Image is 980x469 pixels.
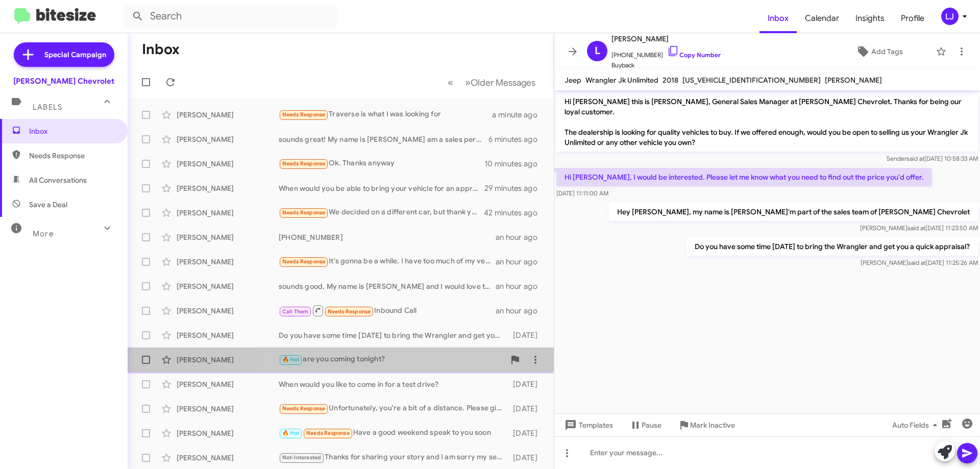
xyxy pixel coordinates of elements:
button: Add Tags [826,42,931,61]
div: It's gonna be a while. I have too much of my vehicle still I'm not rolling over. [279,256,496,267]
span: Not-Interested [282,454,322,461]
div: [PHONE_NUMBER] [279,232,496,242]
a: Calendar [797,4,847,33]
span: More [33,229,54,238]
button: Auto Fields [884,416,949,434]
button: Templates [554,416,621,434]
span: Templates [562,416,613,434]
button: Pause [621,416,670,434]
div: When would you like to come in for a test drive? [279,379,508,389]
div: 42 minutes ago [484,208,546,218]
div: are you coming tonight? [279,354,505,365]
span: All Conversations [29,175,87,185]
span: Needs Response [282,209,326,216]
span: [PERSON_NAME] [DATE] 11:25:26 AM [861,259,978,266]
div: [PERSON_NAME] [177,428,279,438]
div: an hour ago [496,281,546,291]
span: « [448,76,453,89]
span: 🔥 Hot [282,356,300,363]
span: Call Them [282,308,309,315]
span: [PERSON_NAME] [825,76,882,85]
div: 10 minutes ago [484,159,546,169]
div: [PERSON_NAME] [177,355,279,365]
a: Insights [847,4,893,33]
div: [PERSON_NAME] [177,232,279,242]
span: Older Messages [471,77,535,88]
span: Sender [DATE] 10:58:33 AM [887,155,978,162]
p: Hey [PERSON_NAME], my name is [PERSON_NAME]'m part of the sales team of [PERSON_NAME] Chevrolet [609,203,978,221]
span: Inbox [29,126,116,136]
div: [DATE] [508,453,546,463]
span: Special Campaign [44,50,106,60]
div: [PERSON_NAME] [177,379,279,389]
div: [PERSON_NAME] [177,306,279,316]
div: [DATE] [508,404,546,414]
a: Copy Number [667,51,721,59]
button: Previous [442,72,459,93]
button: LJ [933,8,969,25]
button: Next [459,72,542,93]
div: Ok. Thanks anyway [279,158,484,169]
span: » [465,76,471,89]
a: Inbox [759,4,797,33]
div: a minute ago [492,110,546,120]
div: an hour ago [496,306,546,316]
div: Have a good weekend speak to you soon [279,427,508,439]
div: When would you be able to bring your vehicle for an appraisal? It will only take like 15 minutes ... [279,183,484,193]
div: Unfortunately, you're a bit of a distance. Please give me more information on the car if possible... [279,403,508,414]
div: an hour ago [496,257,546,267]
div: LJ [941,8,959,25]
span: Save a Deal [29,200,67,210]
div: [PERSON_NAME] [177,330,279,340]
p: Hi [PERSON_NAME] this is [PERSON_NAME], General Sales Manager at [PERSON_NAME] Chevrolet. Thanks ... [556,92,978,152]
span: Auto Fields [892,416,941,434]
span: said at [906,155,924,162]
div: 29 minutes ago [484,183,546,193]
span: [PHONE_NUMBER] [611,45,721,60]
span: 🔥 Hot [282,430,300,436]
span: Needs Response [282,160,326,167]
span: [PERSON_NAME] [DATE] 11:23:50 AM [860,224,978,232]
div: [DATE] [508,379,546,389]
span: Needs Response [328,308,371,315]
div: [PERSON_NAME] [177,281,279,291]
div: [PERSON_NAME] [177,453,279,463]
span: Add Tags [871,42,903,61]
span: Wrangler Jk Unlimited [585,76,658,85]
span: Jeep [565,76,581,85]
div: Inbound Call [279,304,496,317]
div: Do you have some time [DATE] to bring the Wrangler and get you a quick appraisal? [279,330,508,340]
div: [PERSON_NAME] Chevrolet [13,76,114,86]
span: said at [908,259,926,266]
span: Needs Response [282,258,326,265]
span: Pause [642,416,661,434]
span: [PERSON_NAME] [611,33,721,45]
span: Needs Response [306,430,350,436]
div: [PERSON_NAME] [177,208,279,218]
p: Do you have some time [DATE] to bring the Wrangler and get you a quick appraisal? [687,237,978,256]
div: Traverse is what I was looking for [279,109,492,120]
div: [PERSON_NAME] [177,404,279,414]
div: [PERSON_NAME] [177,183,279,193]
span: Needs Response [282,405,326,412]
div: sounds good, My name is [PERSON_NAME] and I would love to help you out when you are ready. Either... [279,281,496,291]
input: Search [124,4,338,29]
span: [DATE] 11:11:00 AM [556,189,608,197]
h1: Inbox [142,41,180,58]
nav: Page navigation example [442,72,542,93]
div: We decided on a different car, but thank you for reaching out. [279,207,484,218]
a: Profile [893,4,933,33]
div: [DATE] [508,428,546,438]
span: [US_VEHICLE_IDENTIFICATION_NUMBER] [682,76,821,85]
span: said at [908,224,925,232]
div: [PERSON_NAME] [177,134,279,144]
span: L [595,43,600,59]
div: [PERSON_NAME] [177,110,279,120]
span: 2018 [663,76,678,85]
span: Needs Response [282,111,326,118]
p: Hi [PERSON_NAME], I would be interested. Please let me know what you need to find out the price y... [556,168,932,186]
